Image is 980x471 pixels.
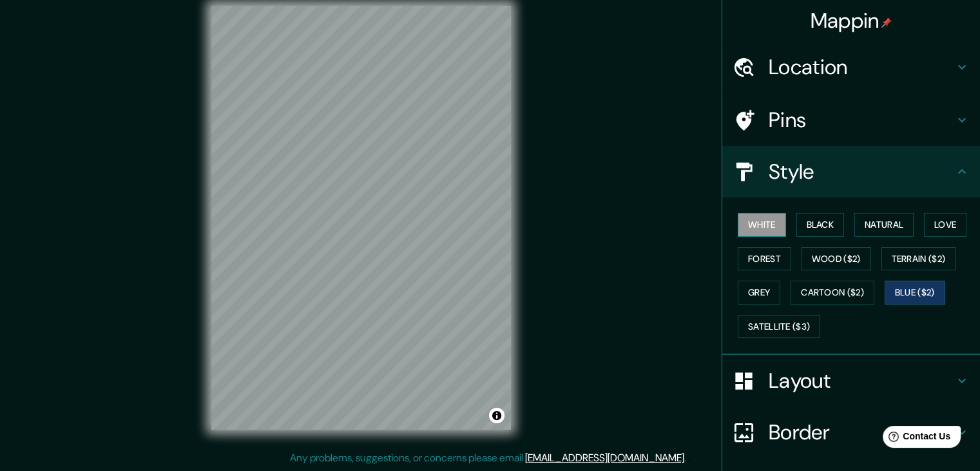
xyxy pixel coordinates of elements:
canvas: Map [211,6,511,430]
button: Terrain ($2) [881,247,956,271]
div: Style [722,146,980,197]
button: White [738,213,786,237]
button: Grey [738,281,780,305]
button: Satellite ($3) [738,315,820,339]
div: Border [722,406,980,458]
button: Wood ($2) [802,247,871,271]
h4: Layout [769,368,954,394]
div: . [688,450,691,466]
h4: Pins [769,107,954,133]
h4: Mappin [811,8,892,34]
iframe: Help widget launcher [865,421,966,457]
button: Forest [738,247,791,271]
div: Pins [722,94,980,146]
button: Black [796,213,845,237]
button: Love [924,213,966,237]
p: Any problems, suggestions, or concerns please email . [290,450,686,466]
h4: Location [769,54,954,80]
h4: Border [769,419,954,445]
button: Cartoon ($2) [791,281,874,305]
h4: Style [769,159,954,185]
img: pin-icon.png [881,17,892,28]
div: Layout [722,355,980,406]
button: Blue ($2) [885,281,945,305]
button: Natural [854,213,914,237]
a: [EMAIL_ADDRESS][DOMAIN_NAME] [525,451,684,465]
button: Toggle attribution [489,408,504,423]
div: . [686,450,688,466]
div: Location [722,41,980,93]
